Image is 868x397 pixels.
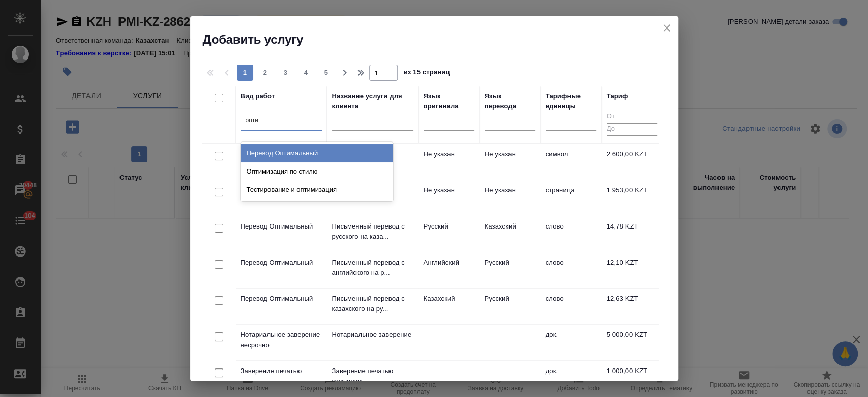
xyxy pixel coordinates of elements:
td: Не указан [480,180,541,216]
p: Перевод Оптимальный [241,294,322,304]
button: close [659,20,674,36]
p: Заверение печатью компании [332,366,413,386]
td: страница [541,180,602,216]
span: 4 [298,68,314,78]
div: Название услуги для клиента [332,91,413,111]
div: Оптимизация по стилю [241,162,393,181]
td: Казахский [418,289,480,324]
td: слово [541,216,602,252]
div: Перевод Оптимальный [241,144,393,162]
p: Письменный перевод с русского на каза... [332,221,413,242]
div: Тестирование и оптимизация [241,181,393,199]
td: символ [541,144,602,180]
button: 2 [257,65,274,81]
td: 12,63 KZT [602,289,663,324]
input: От [607,110,657,123]
td: Казахский [480,216,541,252]
td: док. [541,325,602,360]
div: Вид работ [241,91,275,101]
td: Не указан [480,144,541,180]
div: Язык оригинала [424,91,474,111]
td: Русский [480,252,541,288]
td: 2 600,00 KZT [602,144,663,180]
button: 3 [278,65,294,81]
span: из 15 страниц [404,66,450,81]
h2: Добавить услугу [203,32,678,48]
td: 1 000,00 KZT [602,361,663,396]
p: Нотариальное заверение несрочно [241,330,322,350]
td: Не указан [418,180,480,216]
td: 1 953,00 KZT [602,180,663,216]
p: Перевод Оптимальный [241,258,322,268]
button: 5 [318,65,335,81]
td: Русский [418,216,480,252]
td: 5 000,00 KZT [602,325,663,360]
button: 4 [298,65,314,81]
td: Русский [480,289,541,324]
td: док. [541,361,602,396]
p: Перевод Оптимальный [241,221,322,232]
div: Тарифные единицы [546,91,596,111]
td: Английский [418,252,480,288]
div: Язык перевода [485,91,535,111]
td: слово [541,289,602,324]
p: Письменный перевод с английского на р... [332,258,413,278]
p: Письменный перевод с казахского на ру... [332,294,413,314]
span: 3 [278,68,294,78]
td: Не указан [418,144,480,180]
span: 5 [318,68,335,78]
td: слово [541,252,602,288]
p: Заверение печатью [241,366,322,376]
div: Тариф [607,91,628,101]
span: 2 [257,68,274,78]
p: Нотариальное заверение [332,330,413,340]
td: 12,10 KZT [602,252,663,288]
td: 14,78 KZT [602,216,663,252]
input: До [607,123,657,136]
